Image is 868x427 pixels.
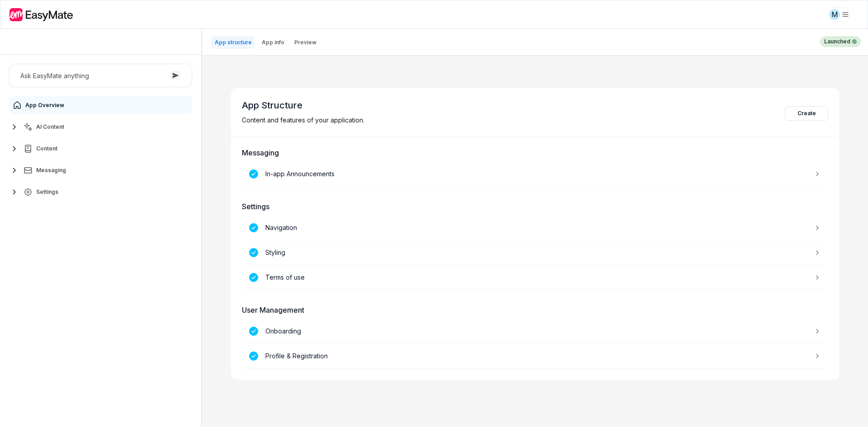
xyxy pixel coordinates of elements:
p: Terms of use [265,272,305,282]
p: In-app Announcements [265,169,335,179]
button: Messaging [9,161,192,179]
span: App Overview [25,102,64,109]
a: In-app Announcements [242,162,828,187]
button: Create [785,106,828,121]
h3: User Management [242,305,828,315]
p: Profile & Registration [265,351,328,361]
p: App structure [215,39,252,46]
button: Ask EasyMate anything [9,64,192,87]
a: Styling [242,240,828,265]
span: Messaging [36,167,66,174]
p: Content and features of your application. [242,115,364,125]
p: Onboarding [265,326,301,336]
p: Preview [294,39,316,46]
a: App Overview [9,96,192,114]
p: App Structure [242,99,364,112]
h3: Messaging [242,147,828,158]
a: Terms of use [242,265,828,290]
p: App info [262,39,284,46]
p: Navigation [265,223,297,233]
p: Styling [265,248,285,258]
button: Content [9,140,192,158]
h3: Settings [242,201,828,212]
a: Onboarding [242,319,828,344]
span: Settings [36,188,58,196]
div: M [829,9,840,20]
span: Content [36,145,57,152]
p: Launched [824,38,850,46]
a: Navigation [242,216,828,240]
span: AI Content [36,123,64,131]
button: Settings [9,183,192,201]
button: AI Content [9,118,192,136]
a: Profile & Registration [242,344,828,369]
